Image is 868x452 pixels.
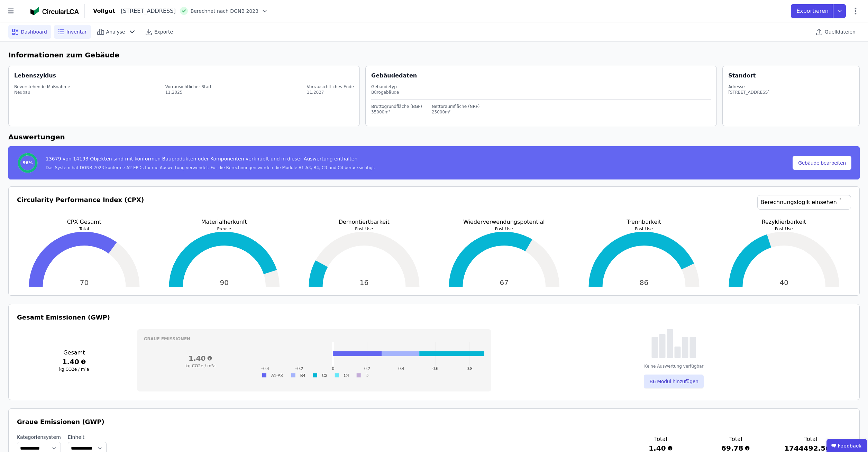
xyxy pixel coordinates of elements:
p: CPX Gesamt [17,218,152,226]
p: Post-Use [297,226,431,232]
div: [STREET_ADDRESS] [115,7,176,15]
span: Dashboard [21,28,47,35]
span: Inventar [66,28,87,35]
div: Vorrausichtlicher Start [165,84,212,90]
div: Neubau [14,90,70,95]
div: Keine Auswertung verfügbar [644,363,703,369]
label: Einheit [68,434,107,441]
div: Das System hat DGNB 2023 konforme A2 EPDs für die Auswertung verwendet. Für die Berechnungen wurd... [46,165,375,170]
div: 25000m² [432,109,480,115]
span: 96% [23,160,33,166]
p: Rezyklierbarkeit [717,218,851,226]
span: Berechnet nach DGNB 2023 [191,8,259,15]
div: Lebenszyklus [14,72,56,80]
span: Exporte [154,28,173,35]
h3: Graue Emissionen [144,336,484,342]
p: Demontiertbarkeit [297,218,431,226]
div: Bürogebäude [371,90,711,95]
span: Analyse [106,28,125,35]
p: Preuse [157,226,292,232]
p: Wiederverwendungspotential [437,218,572,226]
div: Adresse [728,84,769,90]
p: Post-Use [717,226,851,232]
h6: Informationen zum Gebäude [8,50,860,60]
img: Concular [30,7,79,15]
div: Standort [728,72,756,80]
h3: Gesamt [17,349,131,357]
div: 11.2025 [165,90,212,95]
div: Bevorstehende Maßnahme [14,84,70,90]
h3: Gesamt Emissionen (GWP) [17,313,851,322]
img: empty-state [651,329,696,358]
h3: Circularity Performance Index (CPX) [17,195,144,218]
h3: kg CO2e / m²a [144,363,257,369]
p: Post-Use [437,226,572,232]
h6: Auswertungen [8,132,860,142]
div: 11.2027 [307,90,354,95]
a: Berechnungslogik einsehen [757,195,851,210]
div: 13679 von 14193 Objekten sind mit konformen Bauprodukten oder Komponenten verknüpft und in dieser... [46,155,375,165]
p: Total [17,226,152,232]
h3: Total [709,435,762,443]
div: [STREET_ADDRESS] [728,90,769,95]
button: Gebäude bearbeiten [793,156,851,170]
h3: 1.40 [17,357,131,367]
h3: Total [634,435,687,443]
div: Vollgut [93,7,115,15]
div: 35000m² [371,109,422,115]
h3: Total [784,435,837,443]
div: Gebäudedaten [371,72,716,80]
div: Nettoraumfläche (NRF) [432,104,480,109]
h3: kg CO2e / m²a [17,367,131,372]
p: Materialherkunft [157,218,292,226]
div: Vorrausichtliches Ende [307,84,354,90]
div: Bruttogrundfläche (BGF) [371,104,422,109]
label: Kategoriensystem [17,434,61,441]
p: Trennbarkeit [577,218,711,226]
p: Post-Use [577,226,711,232]
p: Exportieren [796,7,830,15]
h3: Graue Emissionen (GWP) [17,417,851,427]
h3: 1.40 [144,353,257,363]
span: Quelldateien [825,28,856,35]
button: B6 Modul hinzufügen [644,375,704,388]
div: Gebäudetyp [371,84,711,90]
